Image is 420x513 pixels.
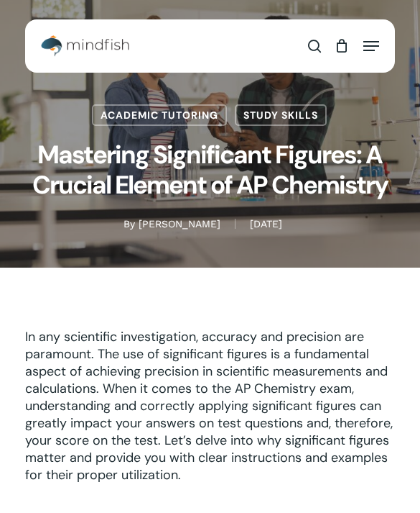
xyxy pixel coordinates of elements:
a: Cart [328,28,356,64]
span: [DATE] [235,219,297,229]
a: Academic Tutoring [92,104,227,126]
span: By [123,219,135,229]
a: [PERSON_NAME] [139,218,220,230]
a: Navigation Menu [363,39,379,53]
a: Study Skills [235,104,327,126]
h1: Mastering Significant Figures: A Crucial Element of AP Chemistry [25,126,395,214]
header: Main Menu [25,28,395,64]
span: In any scientific investigation, accuracy and precision are paramount. The use of significant fig... [25,328,393,484]
img: Mindfish Test Prep & Academics [41,35,129,57]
